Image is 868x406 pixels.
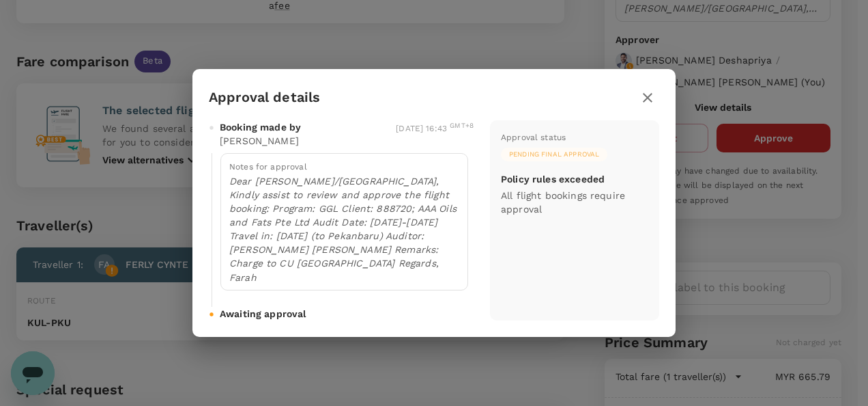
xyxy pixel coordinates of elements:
[501,189,648,216] p: All flight bookings require approval
[229,174,459,284] p: Dear [PERSON_NAME]/[GEOGRAPHIC_DATA], Kindly assist to review and approve the flight booking: Pro...
[450,122,474,129] sup: GMT+8
[229,162,307,172] span: Notes for approval
[209,90,320,105] h3: Approval details
[220,134,299,148] p: [PERSON_NAME]
[396,124,474,133] span: [DATE] 16:43
[501,150,607,159] span: Pending final approval
[501,172,605,186] p: Policy rules exceeded
[220,307,306,321] span: Awaiting approval
[220,120,301,134] span: Booking made by
[501,131,566,145] div: Approval status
